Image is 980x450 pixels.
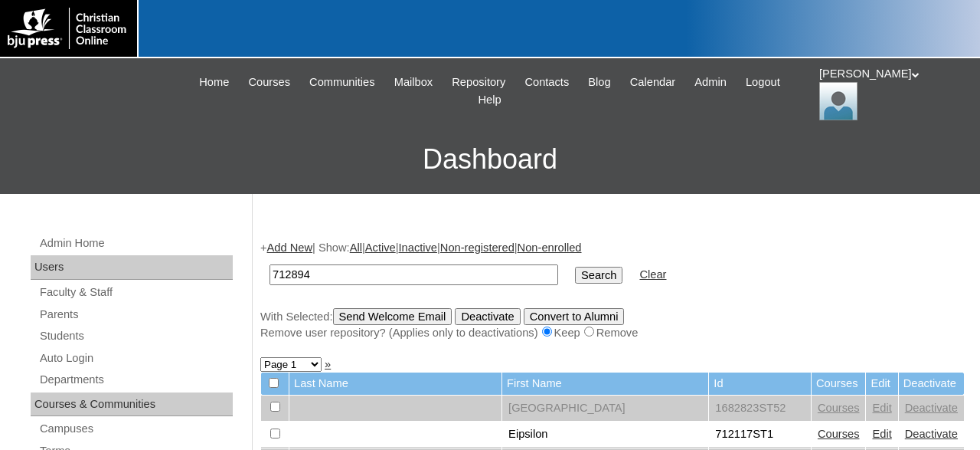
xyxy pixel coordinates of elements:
[905,402,958,414] a: Deactivate
[905,428,958,440] a: Deactivate
[260,308,965,341] div: With Selected:
[709,373,811,395] td: Id
[622,74,683,91] a: Calendar
[267,241,312,254] a: Add New
[399,241,438,254] a: Inactive
[325,358,331,370] a: »
[819,66,965,120] div: [PERSON_NAME]
[260,325,965,341] div: Remove user repository? (Applies only to deactivations) Keep Remove
[365,241,396,254] a: Active
[8,125,972,194] h3: Dashboard
[38,370,233,389] a: Departments
[470,91,508,109] a: Help
[333,308,452,325] input: Send Welcome Email
[738,74,788,91] a: Logout
[899,373,964,395] td: Deactivate
[575,267,622,284] input: Search
[818,402,860,414] a: Courses
[819,82,857,120] img: Jonelle Rodriguez
[588,74,610,91] span: Blog
[639,268,666,281] a: Clear
[502,373,708,395] td: First Name
[818,428,860,440] a: Courses
[746,74,780,91] span: Logout
[709,396,811,422] td: 1682823ST52
[289,373,501,395] td: Last Name
[38,305,233,324] a: Parents
[199,74,229,91] span: Home
[302,74,383,91] a: Communities
[630,74,675,91] span: Calendar
[455,308,520,325] input: Deactivate
[309,74,375,91] span: Communities
[502,396,708,422] td: [GEOGRAPHIC_DATA]
[709,422,811,448] td: 712117ST1
[452,74,505,91] span: Repository
[444,74,513,91] a: Repository
[38,283,233,302] a: Faculty & Staff
[269,264,558,285] input: Search
[872,402,891,414] a: Edit
[524,308,625,325] input: Convert to Alumni
[687,74,734,91] a: Admin
[517,74,577,91] a: Contacts
[8,8,129,49] img: logo-white.png
[31,255,233,280] div: Users
[248,74,290,91] span: Courses
[524,74,569,91] span: Contacts
[866,373,897,395] td: Edit
[518,241,582,254] a: Non-enrolled
[38,349,233,368] a: Auto Login
[240,74,298,91] a: Courses
[694,74,727,91] span: Admin
[31,393,233,417] div: Courses & Communities
[38,327,233,346] a: Students
[478,91,501,109] span: Help
[387,74,441,91] a: Mailbox
[394,74,433,91] span: Mailbox
[440,241,514,254] a: Non-registered
[350,241,362,254] a: All
[812,373,866,395] td: Courses
[502,422,708,448] td: Eipsilon
[580,74,618,91] a: Blog
[38,419,233,439] a: Campuses
[872,428,891,440] a: Edit
[260,240,965,341] div: + | Show: | | | |
[191,74,237,91] a: Home
[38,234,233,253] a: Admin Home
